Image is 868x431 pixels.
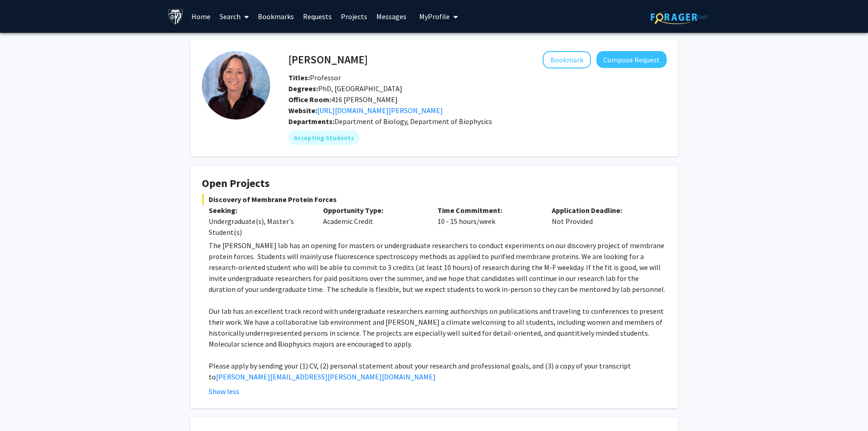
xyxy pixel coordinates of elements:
a: Requests [298,0,336,32]
a: Opens in a new tab [317,106,443,115]
a: Home [187,0,215,32]
b: Office Room: [288,95,331,104]
p: Application Deadline: [552,205,652,216]
iframe: Chat [7,390,39,424]
img: Profile Picture [202,51,270,119]
img: ForagerOne Logo [651,10,708,24]
p: The [PERSON_NAME] lab has an opening for masters or undergraduate researchers to conduct experime... [209,240,667,295]
h4: Open Projects [202,177,667,190]
div: Undergraduate(s), Master's Student(s) [209,216,309,238]
img: Johns Hopkins University Logo [168,9,184,25]
b: Titles: [288,73,310,82]
span: My Profile [419,12,450,21]
span: Department of Biology, Department of Biophysics [334,117,492,126]
p: Seeking: [209,205,309,216]
button: Add Karen Fleming to Bookmarks [543,51,591,68]
button: Compose Request to Karen Fleming [596,51,667,68]
p: Opportunity Type: [323,205,424,216]
h4: [PERSON_NAME] [288,51,368,68]
a: Bookmarks [253,0,298,32]
button: Show less [209,386,239,397]
b: Website: [288,106,317,115]
span: Professor [288,73,341,82]
span: PhD, [GEOGRAPHIC_DATA] [288,84,402,93]
a: Search [215,0,253,32]
p: Time Commitment: [437,205,538,216]
span: Discovery of Membrane Protein Forces [202,194,667,205]
mat-chip: Accepting Students [288,130,360,145]
p: Please apply by sending your (1) CV, (2) personal statement about your research and professional ... [209,360,667,382]
div: 10 - 15 hours/week [431,205,545,238]
span: 416 [PERSON_NAME] [288,95,398,104]
b: Departments: [288,117,334,126]
b: Degrees: [288,84,318,93]
a: Projects [336,0,372,32]
a: Messages [372,0,411,32]
div: Not Provided [545,205,659,238]
div: Academic Credit [316,205,431,238]
p: Our lab has an excellent track record with undergraduate researchers earning authorships on publi... [209,306,667,349]
a: [PERSON_NAME][EMAIL_ADDRESS][PERSON_NAME][DOMAIN_NAME] [216,372,436,381]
